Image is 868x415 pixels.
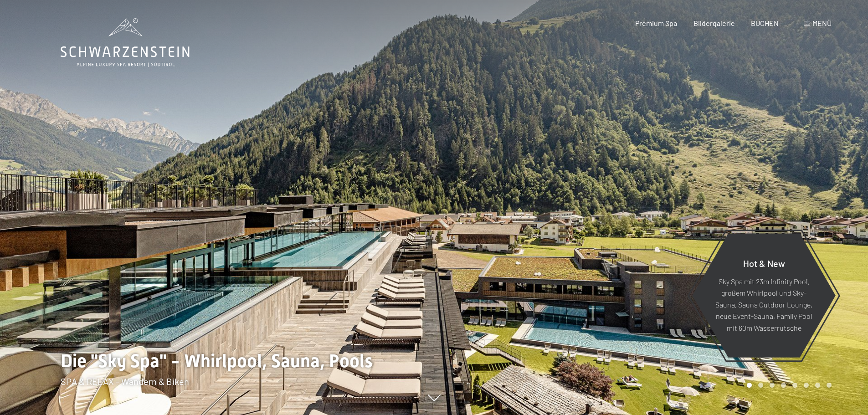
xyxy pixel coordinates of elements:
div: Carousel Page 3 [770,383,775,388]
span: Hot & New [743,257,785,268]
div: Carousel Page 2 [758,383,763,388]
p: Sky Spa mit 23m Infinity Pool, großem Whirlpool und Sky-Sauna, Sauna Outdoor Lounge, neue Event-S... [714,275,813,333]
div: Carousel Page 5 [792,383,797,388]
a: Premium Spa [635,19,677,27]
div: Carousel Page 6 [804,383,809,388]
div: Carousel Page 7 [815,383,820,388]
div: Carousel Page 1 (Current Slide) [747,383,752,388]
div: Carousel Pagination [744,383,832,388]
span: Menü [812,19,832,27]
div: Carousel Page 8 [827,383,832,388]
a: BUCHEN [751,19,779,27]
div: Carousel Page 4 [781,383,786,388]
a: Bildergalerie [693,19,735,27]
a: Hot & New Sky Spa mit 23m Infinity Pool, großem Whirlpool und Sky-Sauna, Sauna Outdoor Lounge, ne... [692,233,836,358]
